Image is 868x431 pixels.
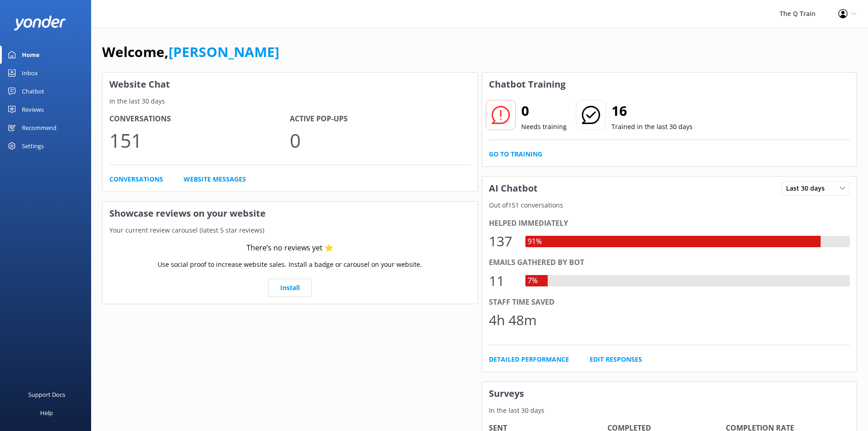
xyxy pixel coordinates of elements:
[103,225,478,235] p: Your current review carousel (latest 5 star reviews)
[489,218,850,229] div: Helped immediately
[482,73,572,96] h3: Chatbot Training
[489,257,850,269] div: Emails gathered by bot
[184,174,246,184] a: Website Messages
[525,275,540,287] div: 7%
[28,385,65,404] div: Support Docs
[482,382,857,405] h3: Surveys
[590,354,642,364] a: Edit Responses
[611,100,693,122] h2: 16
[482,200,857,210] p: Out of 151 conversations
[489,309,537,331] div: 4h 48m
[22,137,44,155] div: Settings
[482,177,544,200] h3: AI Chatbot
[109,125,290,156] p: 151
[489,270,516,292] div: 11
[611,122,693,132] p: Trained in the last 30 days
[22,46,40,64] div: Home
[786,183,830,193] span: Last 30 days
[103,96,478,106] p: In the last 30 days
[14,16,66,31] img: yonder-white-logo.png
[22,64,38,82] div: Inbox
[40,404,53,422] div: Help
[169,42,279,61] a: [PERSON_NAME]
[247,242,334,254] div: There’s no reviews yet ⭐
[290,125,470,156] p: 0
[158,260,422,270] p: Use social proof to increase website sales. Install a badge or carousel on your website.
[521,100,567,122] h2: 0
[268,279,312,297] a: Install
[102,41,279,63] h1: Welcome,
[489,149,542,159] a: Go to Training
[103,202,478,225] h3: Showcase reviews on your website
[489,230,516,252] div: 137
[521,122,567,132] p: Needs training
[489,296,850,308] div: Staff time saved
[482,405,857,415] p: In the last 30 days
[109,113,290,125] h4: Conversations
[290,113,470,125] h4: Active Pop-ups
[22,82,44,100] div: Chatbot
[22,119,56,137] div: Recommend
[525,236,544,248] div: 91%
[22,100,44,119] div: Reviews
[109,174,163,184] a: Conversations
[489,354,569,364] a: Detailed Performance
[103,73,478,96] h3: Website Chat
